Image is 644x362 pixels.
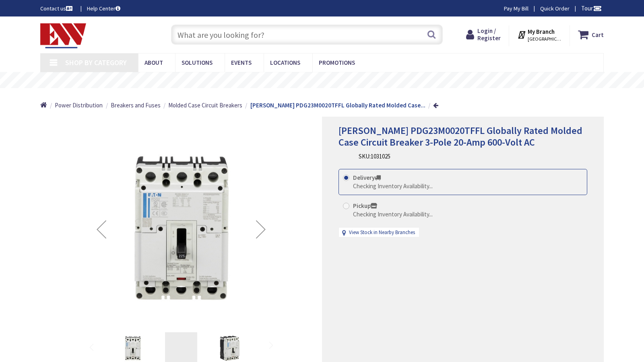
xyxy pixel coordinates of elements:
div: Checking Inventory Availability... [353,210,433,218]
span: Login / Register [477,27,501,42]
strong: Cart [592,27,604,42]
rs-layer: Free Same Day Pickup at 19 Locations [256,76,403,85]
a: Contact us [40,4,74,12]
span: [GEOGRAPHIC_DATA], [GEOGRAPHIC_DATA] [528,36,562,42]
a: Pay My Bill [504,4,528,12]
span: Tour [581,4,602,12]
a: Cart [578,27,604,42]
span: Locations [270,59,300,66]
input: What are you looking for? [171,25,443,45]
a: Power Distribution [55,101,103,109]
img: Electrical Wholesalers, Inc. [40,23,86,48]
div: Previous [85,134,118,325]
div: SKU: [359,152,390,160]
div: Next [245,134,277,325]
a: Breakers and Fuses [111,101,161,109]
span: Promotions [319,59,355,66]
span: Shop By Category [65,58,127,67]
a: View Stock in Nearby Branches [349,229,415,237]
strong: [PERSON_NAME] PDG23M0020TFFL Globally Rated Molded Case... [250,101,425,109]
a: Quick Order [540,4,570,12]
a: Molded Case Circuit Breakers [168,101,242,109]
div: Checking Inventory Availability... [353,182,433,190]
strong: Delivery [353,174,381,181]
span: About [144,59,163,66]
span: 1031025 [371,152,390,160]
strong: My Branch [528,28,555,35]
strong: Pickup [353,202,377,210]
a: Login / Register [466,27,501,42]
span: Events [231,59,252,66]
a: Help Center [87,4,120,12]
img: Eaton PDG23M0020TFFL Globally Rated Molded Case Circuit Breaker 3-Pole 20-Amp 600-Volt AC [85,134,277,325]
span: [PERSON_NAME] PDG23M0020TFFL Globally Rated Molded Case Circuit Breaker 3-Pole 20-Amp 600-Volt AC [339,124,582,148]
span: Solutions [182,59,213,66]
div: My Branch [GEOGRAPHIC_DATA], [GEOGRAPHIC_DATA] [517,27,562,42]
